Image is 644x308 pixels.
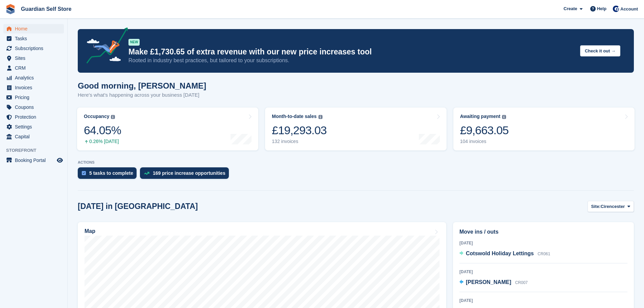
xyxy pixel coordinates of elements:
[459,298,627,304] div: [DATE]
[78,81,206,90] h1: Good morning, [PERSON_NAME]
[89,170,133,176] div: 5 tasks to complete
[81,27,128,66] img: price-adjustments-announcement-icon-8257ccfd72463d97f412b2fc003d46551f7dbcb40ab6d574587a9cd5c0d94...
[3,24,64,33] a: menu
[466,251,534,256] span: Cotswold Holiday Lettings
[15,122,55,132] span: Settings
[459,278,528,287] a: [PERSON_NAME] CR007
[3,156,64,165] a: menu
[84,114,109,119] div: Occupancy
[538,252,550,256] span: CR061
[459,240,627,246] div: [DATE]
[453,108,635,150] a: Awaiting payment £9,663.05 104 invoices
[272,139,327,144] div: 132 invoices
[460,123,509,137] div: £9,663.05
[613,5,619,12] img: Tom Scott
[6,147,67,154] span: Storefront
[15,102,55,112] span: Coupons
[15,63,55,73] span: CRM
[597,5,606,12] span: Help
[78,160,634,165] p: ACTIONS
[15,83,55,92] span: Invoices
[144,172,149,175] img: price_increase_opportunities-93ffe204e8149a01c8c9dc8f82e8f89637d9d84a8eef4429ea346261dce0b2c0.svg
[515,280,528,285] span: CR007
[601,203,625,210] span: Cirencester
[78,91,206,99] p: Here's what's happening across your business [DATE]
[15,156,55,165] span: Booking Portal
[460,139,509,144] div: 104 invoices
[3,102,64,112] a: menu
[3,73,64,82] a: menu
[3,34,64,43] a: menu
[140,167,232,182] a: 169 price increase opportunities
[318,115,323,119] img: icon-info-grey-7440780725fd019a000dd9b08b2336e03edf1995a4989e88bcd33f0948082b44.svg
[78,202,198,211] h2: [DATE] in [GEOGRAPHIC_DATA]
[18,3,74,15] a: Guardian Self Store
[84,123,121,137] div: 64.05%
[111,115,115,119] img: icon-info-grey-7440780725fd019a000dd9b08b2336e03edf1995a4989e88bcd33f0948082b44.svg
[3,93,64,102] a: menu
[3,53,64,63] a: menu
[466,279,511,285] span: [PERSON_NAME]
[82,171,86,175] img: task-75834270c22a3079a89374b754ae025e5fb1db73e45f91037f5363f120a921f8.svg
[128,39,140,46] div: NEW
[153,170,225,176] div: 169 price increase opportunities
[3,63,64,73] a: menu
[460,114,501,119] div: Awaiting payment
[3,83,64,92] a: menu
[459,269,627,275] div: [DATE]
[56,156,64,164] a: Preview store
[84,139,121,144] div: 0.26% [DATE]
[5,4,16,14] img: stora-icon-8386f47178a22dfd0bd8f6a31ec36ba5ce8667c1dd55bd0f319d3a0aa187defe.svg
[459,250,550,258] a: Cotswold Holiday Lettings CR061
[3,132,64,141] a: menu
[15,44,55,53] span: Subscriptions
[502,115,506,119] img: icon-info-grey-7440780725fd019a000dd9b08b2336e03edf1995a4989e88bcd33f0948082b44.svg
[588,201,634,212] button: Site: Cirencester
[15,24,55,33] span: Home
[15,132,55,141] span: Capital
[265,108,446,150] a: Month-to-date sales £19,293.03 132 invoices
[459,228,627,236] h2: Move ins / outs
[3,112,64,122] a: menu
[15,73,55,82] span: Analytics
[15,53,55,63] span: Sites
[85,228,95,234] h2: Map
[272,114,316,119] div: Month-to-date sales
[128,47,575,57] p: Make £1,730.65 of extra revenue with our new price increases tool
[3,44,64,53] a: menu
[580,45,620,56] button: Check it out →
[128,57,575,64] p: Rooted in industry best practices, but tailored to your subscriptions.
[620,6,638,13] span: Account
[78,167,140,182] a: 5 tasks to complete
[15,34,55,43] span: Tasks
[77,108,258,150] a: Occupancy 64.05% 0.26% [DATE]
[564,5,577,12] span: Create
[15,93,55,102] span: Pricing
[272,123,327,137] div: £19,293.03
[15,112,55,122] span: Protection
[3,122,64,132] a: menu
[591,203,601,210] span: Site:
